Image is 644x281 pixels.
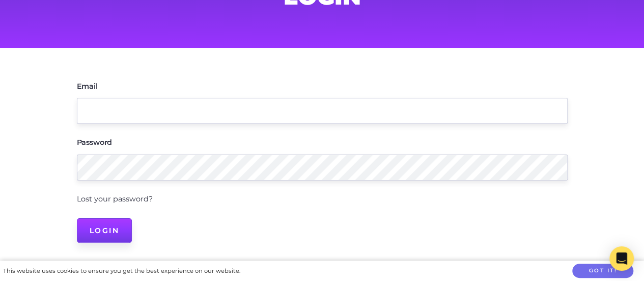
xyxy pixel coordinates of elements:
[572,264,633,278] button: Got it!
[609,246,634,271] div: Open Intercom Messenger
[77,218,132,243] input: Login
[3,266,240,276] div: This website uses cookies to ensure you get the best experience on our website.
[77,139,113,146] label: Password
[77,194,153,203] a: Lost your password?
[77,83,98,90] label: Email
